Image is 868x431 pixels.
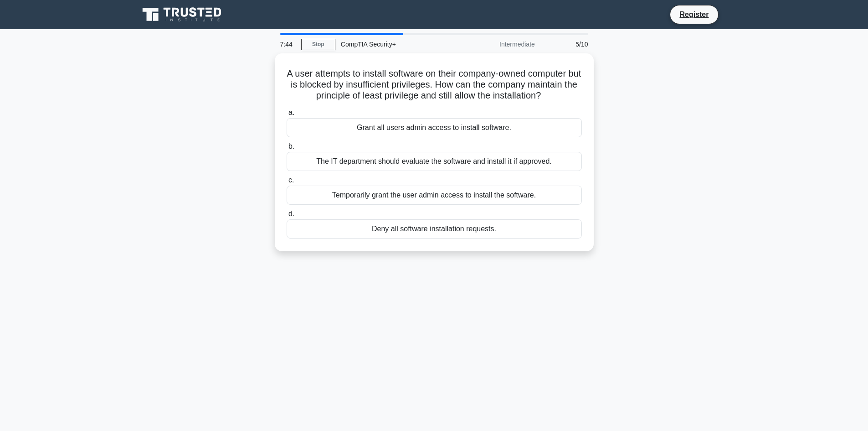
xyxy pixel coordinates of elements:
[301,39,335,50] a: Stop
[287,219,582,239] div: Deny all software installation requests.
[288,142,294,150] span: b.
[287,152,582,171] div: The IT department should evaluate the software and install it if approved.
[275,35,301,53] div: 7:44
[287,186,582,205] div: Temporarily grant the user admin access to install the software.
[288,210,294,218] span: d.
[674,9,714,20] a: Register
[540,35,594,53] div: 5/10
[335,35,461,53] div: CompTIA Security+
[288,176,294,184] span: c.
[287,118,582,137] div: Grant all users admin access to install software.
[461,35,540,53] div: Intermediate
[286,68,583,102] h5: A user attempts to install software on their company-owned computer but is blocked by insufficien...
[288,109,294,116] span: a.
